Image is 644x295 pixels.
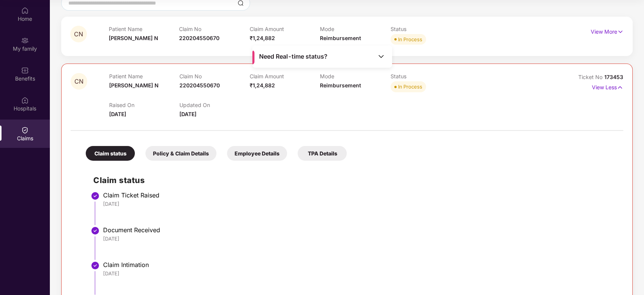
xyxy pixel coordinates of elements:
div: [DATE] [103,270,616,277]
span: ₹1,24,882 [250,82,275,88]
p: Mode [320,73,390,79]
p: Raised On [109,102,179,108]
p: Claim Amount [250,26,320,32]
p: Patient Name [109,73,179,79]
div: [DATE] [103,235,616,242]
p: Updated On [179,102,250,108]
div: Claim Ticket Raised [103,191,616,199]
div: Employee Details [227,146,287,161]
span: 220204550670 [179,82,220,88]
p: Claim No [179,73,250,79]
img: svg+xml;base64,PHN2ZyBpZD0iU3RlcC1Eb25lLTMyeDMyIiB4bWxucz0iaHR0cDovL3d3dy53My5vcmcvMjAwMC9zdmciIH... [91,226,100,235]
span: [PERSON_NAME] N [109,35,158,41]
span: [PERSON_NAME] N [109,82,159,88]
div: In Process [398,36,422,43]
img: svg+xml;base64,PHN2ZyB4bWxucz0iaHR0cDovL3d3dy53My5vcmcvMjAwMC9zdmciIHdpZHRoPSIxNyIgaGVpZ2h0PSIxNy... [617,28,624,36]
img: svg+xml;base64,PHN2ZyBpZD0iU3RlcC1Eb25lLTMyeDMyIiB4bWxucz0iaHR0cDovL3d3dy53My5vcmcvMjAwMC9zdmciIH... [91,261,100,270]
span: ₹1,24,882 [250,35,275,41]
p: Mode [320,26,391,32]
img: svg+xml;base64,PHN2ZyBpZD0iU3RlcC1Eb25lLTMyeDMyIiB4bWxucz0iaHR0cDovL3d3dy53My5vcmcvMjAwMC9zdmciIH... [91,191,100,200]
img: svg+xml;base64,PHN2ZyB4bWxucz0iaHR0cDovL3d3dy53My5vcmcvMjAwMC9zdmciIHdpZHRoPSIxNyIgaGVpZ2h0PSIxNy... [617,83,623,92]
p: View Less [592,81,623,92]
span: Reimbursement [320,82,361,88]
p: Status [391,73,461,79]
img: Toggle Icon [377,53,385,60]
p: Patient Name [109,26,179,32]
span: CN [74,31,83,37]
p: Claim No [179,26,250,32]
h2: Claim status [93,174,616,186]
span: Reimbursement [320,35,361,41]
p: View More [591,26,624,36]
img: svg+xml;base64,PHN2ZyBpZD0iSG9zcGl0YWxzIiB4bWxucz0iaHR0cDovL3d3dy53My5vcmcvMjAwMC9zdmciIHdpZHRoPS... [21,96,29,104]
span: Need Real-time status? [259,53,327,61]
img: svg+xml;base64,PHN2ZyBpZD0iQ2xhaW0iIHhtbG5zPSJodHRwOi8vd3d3LnczLm9yZy8yMDAwL3N2ZyIgd2lkdGg9IjIwIi... [21,126,29,134]
span: 173453 [604,74,623,80]
span: 220204550670 [179,35,219,41]
div: In Process [398,83,422,90]
div: Claim status [86,146,135,161]
div: Policy & Claim Details [145,146,216,161]
span: Ticket No [578,74,604,80]
img: svg+xml;base64,PHN2ZyB3aWR0aD0iMjAiIGhlaWdodD0iMjAiIHZpZXdCb3g9IjAgMCAyMCAyMCIgZmlsbD0ibm9uZSIgeG... [21,37,29,44]
img: svg+xml;base64,PHN2ZyBpZD0iQmVuZWZpdHMiIHhtbG5zPSJodHRwOi8vd3d3LnczLm9yZy8yMDAwL3N2ZyIgd2lkdGg9Ij... [21,67,29,74]
div: [DATE] [103,200,616,207]
img: svg+xml;base64,PHN2ZyBpZD0iSG9tZSIgeG1sbnM9Imh0dHA6Ly93d3cudzMub3JnLzIwMDAvc3ZnIiB3aWR0aD0iMjAiIG... [21,7,29,14]
span: CN [74,78,83,85]
p: Claim Amount [250,73,320,79]
div: TPA Details [298,146,347,161]
p: Status [391,26,461,32]
div: Document Received [103,226,616,234]
span: [DATE] [179,111,196,117]
span: [DATE] [109,111,126,117]
div: Claim Intimation [103,261,616,269]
